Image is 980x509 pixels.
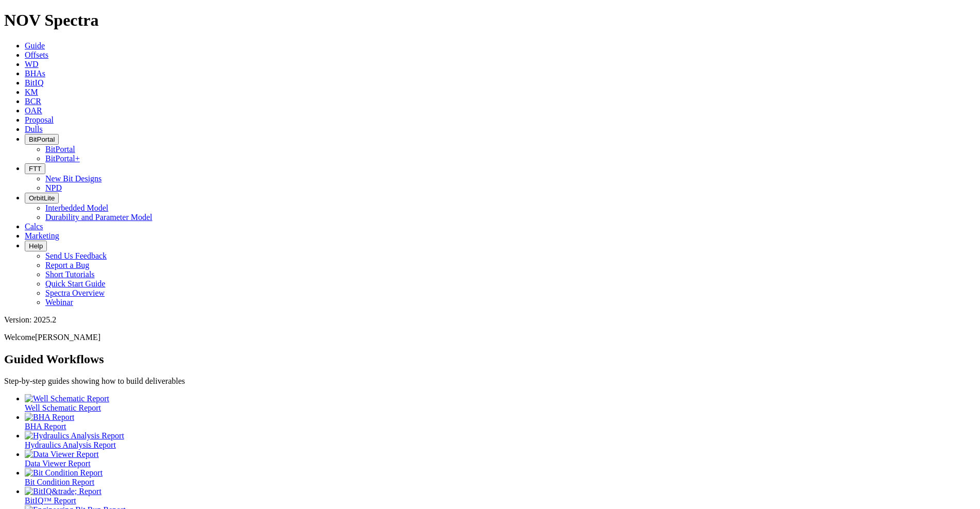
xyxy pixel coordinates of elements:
[25,403,101,412] span: Well Schematic Report
[25,468,103,478] img: Bit Condition Report
[25,394,109,403] img: Well Schematic Report
[45,213,153,222] a: Durability and Parameter Model
[25,459,91,468] span: Data Viewer Report
[25,394,976,412] a: Well Schematic Report Well Schematic Report
[25,106,42,115] a: OAR
[25,413,74,422] img: BHA Report
[29,135,55,143] span: BitPortal
[45,279,105,288] a: Quick Start Guide
[4,315,976,325] div: Version: 2025.2
[45,289,105,297] a: Spectra Overview
[25,496,76,505] span: BitIQ™ Report
[45,270,95,279] a: Short Tutorials
[25,50,48,59] a: Offsets
[25,231,59,240] a: Marketing
[45,154,80,163] a: BitPortal+
[25,41,45,50] a: Guide
[4,352,976,366] h2: Guided Workflows
[29,194,55,202] span: OrbitLite
[25,125,43,133] a: Dulls
[25,468,976,486] a: Bit Condition Report Bit Condition Report
[45,203,108,212] a: Interbedded Model
[25,222,43,231] a: Calcs
[35,333,100,342] span: [PERSON_NAME]
[25,78,43,87] a: BitIQ
[25,134,59,145] button: BitPortal
[4,11,976,30] h1: NOV Spectra
[25,60,39,69] a: WD
[45,298,73,307] a: Webinar
[29,165,41,173] span: FTT
[25,431,124,440] img: Hydraulics Analysis Report
[25,88,38,96] a: KM
[25,163,45,174] button: FTT
[45,261,89,269] a: Report a Bug
[25,97,41,106] a: BCR
[25,440,116,449] span: Hydraulics Analysis Report
[25,450,976,468] a: Data Viewer Report Data Viewer Report
[4,333,976,342] p: Welcome
[25,413,976,431] a: BHA Report BHA Report
[25,241,47,251] button: Help
[25,487,102,496] img: BitIQ&trade; Report
[25,115,54,124] a: Proposal
[45,183,62,192] a: NPD
[29,242,43,250] span: Help
[25,193,59,203] button: OrbitLite
[25,487,976,505] a: BitIQ&trade; Report BitIQ™ Report
[25,431,976,449] a: Hydraulics Analysis Report Hydraulics Analysis Report
[25,450,99,459] img: Data Viewer Report
[25,478,94,486] span: Bit Condition Report
[25,69,45,78] a: BHAs
[25,422,66,431] span: BHA Report
[45,174,102,183] a: New Bit Designs
[45,145,75,154] a: BitPortal
[45,251,107,260] a: Send Us Feedback
[4,377,976,386] p: Step-by-step guides showing how to build deliverables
